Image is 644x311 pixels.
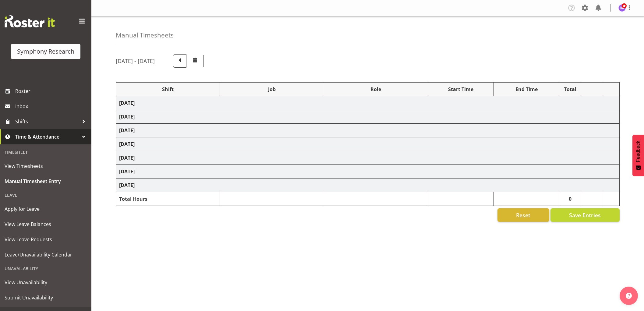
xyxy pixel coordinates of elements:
td: [DATE] [116,178,620,192]
div: Leave [2,189,90,201]
h4: Manual Timesheets [116,32,174,39]
div: Symphony Research [17,47,74,56]
span: Feedback [635,141,641,162]
span: View Leave Requests [5,235,87,244]
div: End Time [497,86,556,93]
div: Timesheet [2,146,90,158]
button: Feedback - Show survey [632,135,644,176]
span: View Unavailability [5,278,87,287]
img: bhavik-kanna1260.jpg [618,4,626,12]
span: Time & Attendance [15,132,79,141]
span: Shifts [15,117,79,126]
td: [DATE] [116,165,620,178]
td: [DATE] [116,124,620,137]
td: [DATE] [116,110,620,124]
span: Apply for Leave [5,204,87,214]
span: Roster [15,87,88,96]
a: Submit Unavailability [2,290,90,305]
span: Manual Timesheet Entry [5,177,87,186]
td: Total Hours [116,192,220,206]
td: 0 [559,192,581,206]
td: [DATE] [116,96,620,110]
span: Inbox [15,102,88,111]
span: Reset [516,211,530,219]
a: View Timesheets [2,158,90,174]
button: Save Entries [550,208,620,222]
a: Apply for Leave [2,201,90,217]
img: help-xxl-2.png [626,293,632,299]
a: View Leave Balances [2,217,90,232]
span: Save Entries [569,211,601,219]
div: Total [562,86,578,93]
span: View Timesheets [5,161,87,171]
button: Reset [497,208,549,222]
td: [DATE] [116,151,620,165]
span: Submit Unavailability [5,293,87,302]
img: Rosterit website logo [5,15,55,27]
a: Manual Timesheet Entry [2,174,90,189]
a: Leave/Unavailability Calendar [2,247,90,262]
div: Role [327,86,425,93]
a: View Leave Requests [2,232,90,247]
span: View Leave Balances [5,220,87,229]
td: [DATE] [116,137,620,151]
div: Unavailability [2,262,90,275]
div: Job [223,86,320,93]
div: Shift [119,86,217,93]
h5: [DATE] - [DATE] [116,58,155,64]
a: View Unavailability [2,275,90,290]
span: Leave/Unavailability Calendar [5,250,87,259]
div: Start Time [431,86,490,93]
